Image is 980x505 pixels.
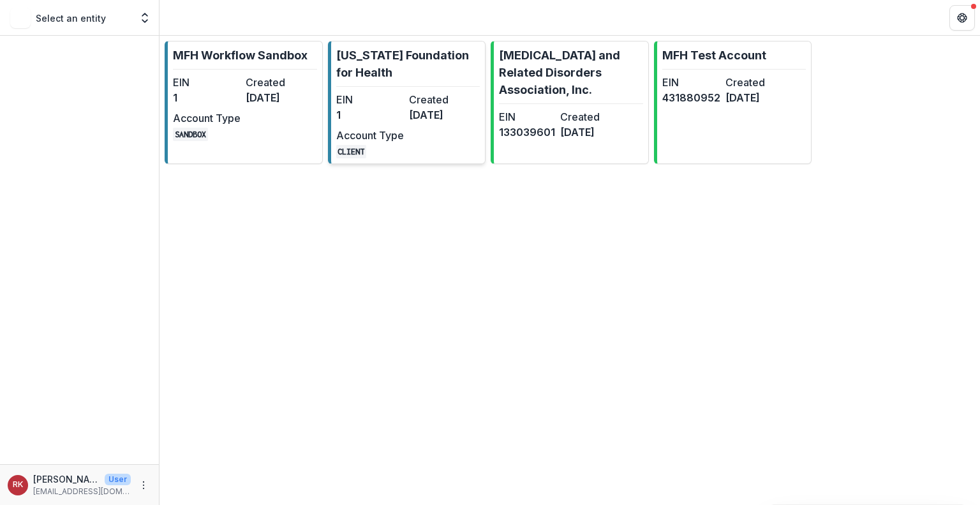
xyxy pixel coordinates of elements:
p: [MEDICAL_DATA] and Related Disorders Association, Inc. [499,47,643,98]
p: MFH Workflow Sandbox [173,47,308,64]
p: [PERSON_NAME] [33,472,100,486]
dd: [DATE] [409,107,477,123]
dt: Created [725,75,783,90]
button: Open entity switcher [136,5,154,31]
p: Select an entity [36,11,106,25]
dt: EIN [662,75,720,90]
dt: Created [560,109,616,124]
p: MFH Test Account [662,47,766,64]
dt: EIN [499,109,555,124]
a: [MEDICAL_DATA] and Related Disorders Association, Inc.EIN133039601Created[DATE] [491,41,649,164]
div: Renee Klann [13,481,23,489]
button: Get Help [949,5,975,31]
dd: 1 [336,107,404,123]
button: More [136,478,151,493]
dd: 431880952 [662,90,720,105]
a: MFH Workflow SandboxEIN1Created[DATE]Account TypeSANDBOX [165,41,323,164]
dt: Created [246,75,313,90]
a: [US_STATE] Foundation for HealthEIN1Created[DATE]Account TypeCLIENT [328,41,486,164]
dd: 133039601 [499,124,555,140]
p: [US_STATE] Foundation for Health [336,47,480,81]
dt: Created [409,92,477,107]
code: CLIENT [336,145,367,158]
dd: [DATE] [246,90,313,105]
p: [EMAIL_ADDRESS][DOMAIN_NAME] [33,486,131,497]
dd: 1 [173,90,241,105]
a: MFH Test AccountEIN431880952Created[DATE] [654,41,812,164]
dt: EIN [173,75,241,90]
dt: EIN [336,92,404,107]
dt: Account Type [173,110,241,126]
dt: Account Type [336,128,404,143]
dd: [DATE] [560,124,616,140]
code: SANDBOX [173,128,208,141]
img: Select an entity [10,8,31,28]
p: User [105,474,131,485]
dd: [DATE] [725,90,783,105]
